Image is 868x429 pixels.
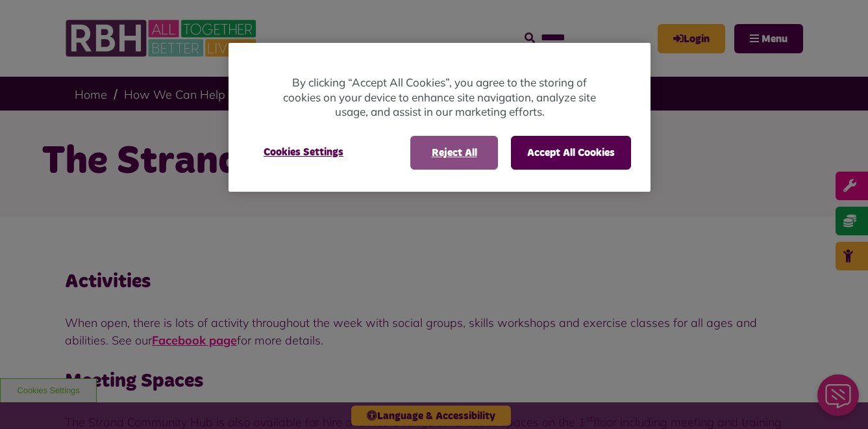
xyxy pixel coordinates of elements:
[280,75,599,120] p: By clicking “Accept All Cookies”, you agree to the storing of cookies on your device to enhance s...
[511,136,631,170] button: Accept All Cookies
[410,136,498,170] button: Reject All
[8,4,49,45] div: Close Web Assistant
[229,43,651,192] div: Privacy
[229,43,651,192] div: Cookie banner
[248,136,359,168] button: Cookies Settings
